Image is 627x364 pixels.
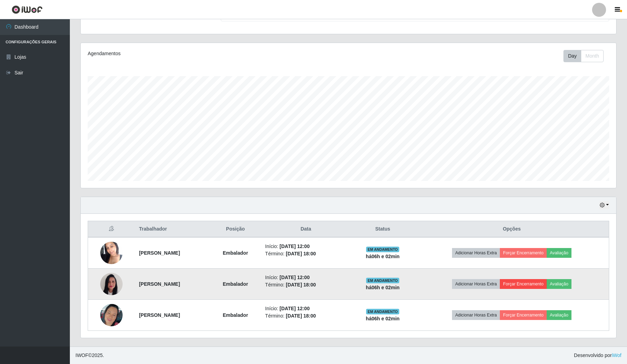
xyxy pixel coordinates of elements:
[265,281,347,289] li: Término:
[547,279,571,289] button: Avaliação
[547,310,571,320] button: Avaliação
[366,254,400,259] strong: há 06 h e 02 min
[139,281,180,287] strong: [PERSON_NAME]
[286,251,316,256] time: [DATE] 18:00
[279,243,309,249] time: [DATE] 12:00
[415,221,609,238] th: Opções
[563,50,604,62] div: First group
[581,50,604,62] button: Month
[223,281,248,287] strong: Embalador
[366,278,399,283] span: EM ANDAMENTO
[223,250,248,256] strong: Embalador
[100,238,123,268] img: 1754158963316.jpeg
[139,312,180,318] strong: [PERSON_NAME]
[88,50,299,57] div: Agendamentos
[265,274,347,281] li: Início:
[261,221,351,238] th: Data
[612,352,621,358] a: iWof
[452,310,500,320] button: Adicionar Horas Extra
[210,221,261,238] th: Posição
[351,221,415,238] th: Status
[75,352,88,358] span: IWOF
[12,5,43,14] img: CoreUI Logo
[574,352,621,359] span: Desenvolvido por
[366,285,400,290] strong: há 06 h e 02 min
[452,279,500,289] button: Adicionar Horas Extra
[265,243,347,250] li: Início:
[265,312,347,320] li: Término:
[563,50,581,62] button: Day
[563,50,609,62] div: Toolbar with button groups
[135,221,210,238] th: Trabalhador
[547,248,571,258] button: Avaliação
[100,269,123,299] img: 1738600380232.jpeg
[279,275,309,280] time: [DATE] 12:00
[279,306,309,311] time: [DATE] 12:00
[75,352,104,359] span: © 2025 .
[223,312,248,318] strong: Embalador
[265,305,347,312] li: Início:
[500,279,547,289] button: Forçar Encerramento
[452,248,500,258] button: Adicionar Horas Extra
[366,247,399,252] span: EM ANDAMENTO
[265,250,347,257] li: Término:
[500,310,547,320] button: Forçar Encerramento
[286,282,316,287] time: [DATE] 18:00
[366,316,400,321] strong: há 06 h e 02 min
[100,295,123,335] img: 1745632690933.jpeg
[139,250,180,256] strong: [PERSON_NAME]
[500,248,547,258] button: Forçar Encerramento
[286,313,316,319] time: [DATE] 18:00
[366,309,399,314] span: EM ANDAMENTO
